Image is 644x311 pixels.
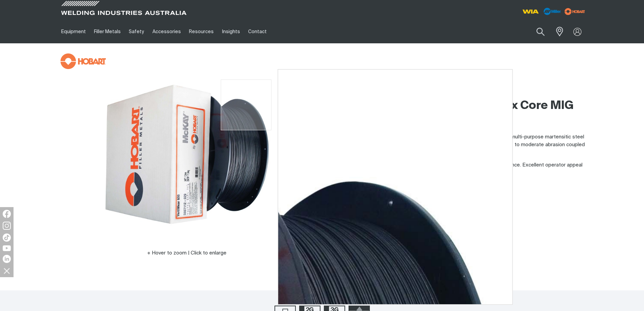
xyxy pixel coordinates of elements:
[520,24,552,40] input: Product name or item number...
[125,20,148,43] a: Safety
[3,222,11,230] img: Instagram
[328,98,587,128] h2: Gas Shielded Hard Surfacing Flux Core MIG Wire
[143,249,231,257] button: Hover to zoom | Click to enlarge
[61,53,106,69] img: Hobart
[328,161,587,177] p: It also exhibits excellent compressive strength and metal to metal wear resistance. Excellent ope...
[328,249,361,253] span: Rating: {0}
[529,24,552,40] button: Search products
[328,180,584,188] div: FCAW
[390,248,429,254] a: Write a review
[90,20,125,43] a: Filler Metals
[339,222,390,233] span: WHERE TO BUY
[328,73,587,95] h1: Vertiwear 600
[3,210,11,218] img: Facebook
[3,255,11,263] img: LinkedIn
[328,221,391,234] a: WHERE TO BUY
[218,20,244,43] a: Insights
[3,245,11,251] img: YouTube
[356,201,399,206] span: S607112-029-015
[328,200,355,208] span: Item No.
[364,248,386,253] span: 0 reviews
[148,20,185,43] a: Accessories
[244,20,271,43] a: Contact
[328,181,354,186] strong: Processes:
[57,20,90,43] a: Equipment
[328,133,587,156] p: The Vertiwear 600 is an all position, hard surfacing flux cored wire depositing a multi-purpose m...
[3,234,11,242] img: TikTok
[102,70,271,239] img: Vertiwear 600 - 1.2mm 15kg Spool
[57,20,455,43] nav: Main
[1,265,13,276] img: hide socials
[563,6,587,17] img: miller
[185,20,218,43] a: Resources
